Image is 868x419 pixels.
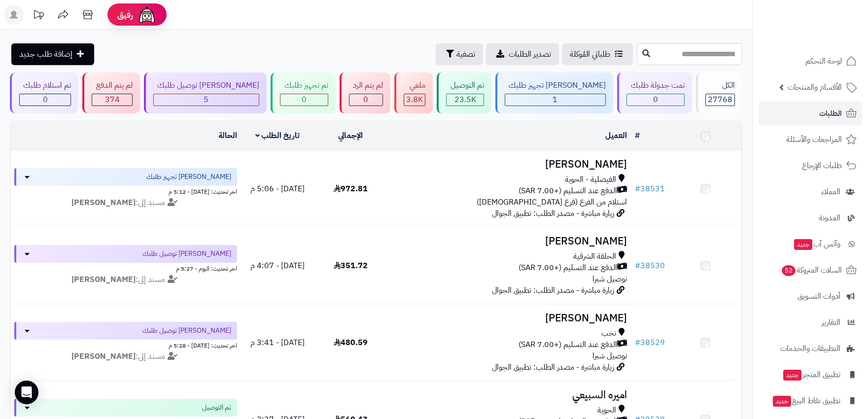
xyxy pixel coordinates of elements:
[759,284,862,308] a: أدوات التسويق
[142,326,231,336] span: [PERSON_NAME] توصيل طلبك
[819,211,840,225] span: المدونة
[505,94,605,105] div: 1
[492,208,614,219] span: زيارة مباشرة - مصدر الطلب: تطبيق الجوال
[565,174,616,185] span: الفيصلية - الحوية
[391,389,626,401] h3: اميره السبيعي
[202,403,231,413] span: تم التوصيل
[635,183,640,195] span: #
[391,159,626,170] h3: [PERSON_NAME]
[705,80,735,91] div: الكل
[71,197,136,209] strong: [PERSON_NAME]
[492,284,614,296] span: زيارة مباشرة - مصدر الطلب: تطبيق الجوال
[615,72,694,113] a: تمت جدولة طلبك 0
[153,80,259,91] div: [PERSON_NAME] توصيل طلبك
[349,80,383,91] div: لم يتم الرد
[492,361,614,373] span: زيارة مباشرة - مصدر الطلب: تطبيق الجوال
[759,206,862,230] a: المدونة
[759,128,862,151] a: المراجعات والأسئلة
[759,363,862,386] a: تطبيق المتجرجديد
[349,94,382,105] div: 0
[782,265,796,276] span: 52
[142,249,231,259] span: [PERSON_NAME] توصيل طلبك
[570,48,610,60] span: طلباتي المُوكلة
[788,80,842,94] span: الأقسام والمنتجات
[92,94,132,105] div: 374
[782,368,840,382] span: تطبيق المتجر
[436,43,483,65] button: تصفية
[562,43,633,65] a: طلباتي المُوكلة
[802,159,842,173] span: طلبات الإرجاع
[772,394,840,408] span: تطبيق نقاط البيع
[391,313,626,324] h3: [PERSON_NAME]
[11,43,94,65] a: إضافة طلب جديد
[759,102,862,125] a: الطلبات
[20,94,70,105] div: 0
[759,154,862,177] a: طلبات الإرجاع
[573,251,616,262] span: الحلقة الشرقية
[759,389,862,413] a: تطبيق نقاط البيعجديد
[783,370,801,381] span: جديد
[7,197,244,209] div: مسند إلى:
[142,72,269,113] a: [PERSON_NAME] توصيل طلبك 5
[280,80,328,91] div: تم تجهيز طلبك
[80,72,141,113] a: لم يتم الدفع 374
[447,94,483,105] div: 23546
[509,48,551,60] span: تصدير الطلبات
[269,72,337,113] a: تم تجهيز طلبك 0
[759,337,862,360] a: التطبيقات والخدمات
[592,273,627,285] span: توصيل شبرا
[14,340,237,350] div: اخر تحديث: [DATE] - 5:28 م
[793,237,840,251] span: وآتس آب
[19,80,71,91] div: تم استلام طلبك
[280,94,327,105] div: 0
[635,130,640,141] a: #
[635,183,665,195] a: #38531
[250,183,305,195] span: [DATE] - 5:06 م
[363,94,368,105] span: 0
[435,72,493,113] a: تم التوصيل 23.5K
[146,172,231,182] span: [PERSON_NAME] تجهيز طلبك
[406,94,423,105] span: 3.8K
[773,396,791,407] span: جديد
[486,43,559,65] a: تصدير الطلبات
[627,94,684,105] div: 0
[822,315,840,329] span: التقارير
[392,72,435,113] a: ملغي 3.8K
[14,263,237,273] div: اخر تحديث: اليوم - 5:27 م
[334,337,368,349] span: 480.59
[71,350,136,362] strong: [PERSON_NAME]
[605,130,627,141] a: العميل
[105,94,120,105] span: 374
[805,54,842,68] span: لوحة التحكم
[759,232,862,256] a: وآتس آبجديد
[14,186,237,196] div: اخر تحديث: [DATE] - 5:12 م
[334,260,368,272] span: 351.72
[519,339,617,350] span: الدفع عند التسليم (+7.00 SAR)
[786,133,842,146] span: المراجعات والأسئلة
[137,5,157,25] img: ai-face.png
[255,130,300,141] a: تاريخ الطلب
[626,80,684,91] div: تمت جدولة طلبك
[391,236,626,247] h3: [PERSON_NAME]
[694,72,744,113] a: الكل27768
[759,180,862,204] a: العملاء
[8,72,80,113] a: تم استلام طلبك 0
[759,49,862,73] a: لوحة التحكم
[519,262,617,274] span: الدفع عند التسليم (+7.00 SAR)
[819,106,842,120] span: الطلبات
[635,337,640,349] span: #
[505,80,606,91] div: [PERSON_NAME] تجهيز طلبك
[477,196,627,208] span: استلام من الفرع (فرع [DEMOGRAPHIC_DATA])
[92,80,132,91] div: لم يتم الدفع
[653,94,658,105] span: 0
[801,27,859,47] img: logo-2.png
[597,405,616,416] span: الحوية
[592,350,627,362] span: توصيل شبرا
[454,94,476,105] span: 23.5K
[26,5,51,27] a: تحديثات المنصة
[635,260,640,272] span: #
[635,260,665,272] a: #38530
[635,337,665,349] a: #38529
[404,80,425,91] div: ملغي
[780,342,840,355] span: التطبيقات والخدمات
